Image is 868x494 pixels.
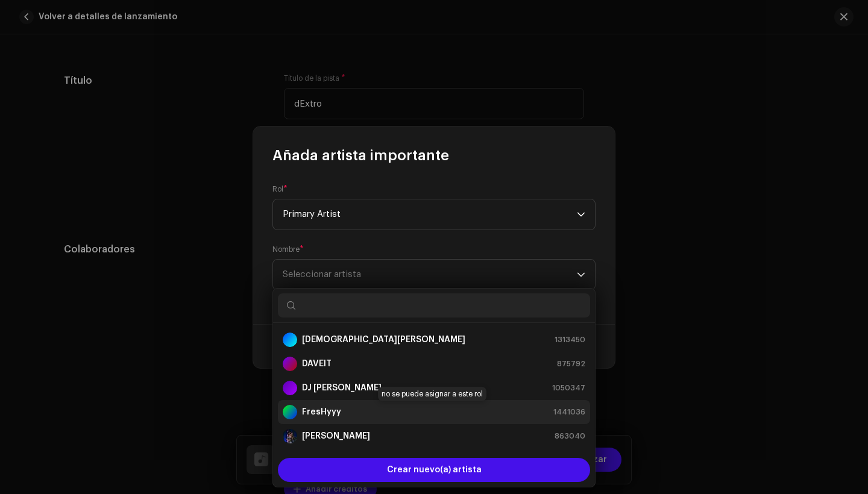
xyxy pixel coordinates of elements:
[278,328,590,352] li: cristian conde
[278,352,590,376] li: DAVEIT
[555,430,585,442] span: 863040
[283,199,577,230] span: Primary Artist
[553,406,585,418] span: 1441036
[278,448,590,472] li: Kidd Flush
[577,199,585,230] div: dropdown trigger
[387,458,482,482] span: Crear nuevo(a) artista
[283,260,577,290] span: Seleccionar artista
[278,376,590,400] li: DJ YAMS
[302,406,341,418] strong: FresHyyy
[272,245,304,254] label: Nombre
[302,382,382,394] strong: DJ [PERSON_NAME]
[272,184,288,194] label: Rol
[278,424,590,448] li: Ivan VR
[283,270,361,279] span: Seleccionar artista
[557,358,585,370] span: 875792
[283,429,297,443] img: 1916b406-210f-4535-8480-cb9ec7d37c09
[577,260,585,290] div: dropdown trigger
[278,400,590,424] li: FresHyyy
[552,382,585,394] span: 1050347
[555,334,585,346] span: 1313450
[272,146,449,165] span: Añada artista importante
[302,430,370,442] strong: [PERSON_NAME]
[302,334,465,346] strong: [DEMOGRAPHIC_DATA][PERSON_NAME]
[302,358,332,370] strong: DAVEIT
